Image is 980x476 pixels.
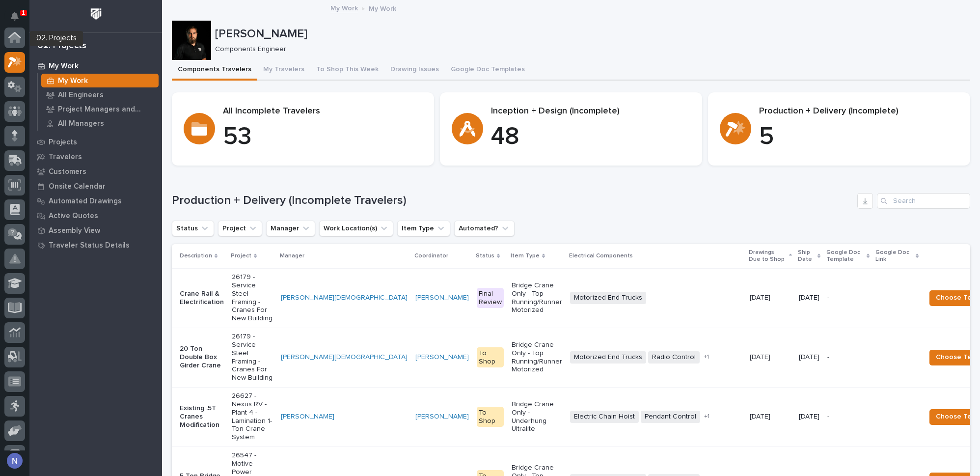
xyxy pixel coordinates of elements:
[87,5,105,23] img: Workspace Logo
[384,60,445,81] button: Drawing Issues
[266,221,315,236] button: Manager
[58,119,104,128] p: All Managers
[29,208,162,223] a: Active Quotes
[4,450,25,471] button: users-avatar
[330,2,358,13] a: My Work
[310,60,384,81] button: To Shop This Week
[512,341,562,374] p: Bridge Crane Only - Top Running/Runner Motorized
[180,251,212,261] p: Description
[827,353,869,362] p: -
[38,116,162,130] a: All Managers
[172,194,853,208] h1: Production + Delivery (Incomplete Travelers)
[29,194,162,208] a: Automated Drawings
[511,251,540,261] p: Item Type
[875,247,913,265] p: Google Doc Link
[172,221,214,236] button: Status
[49,168,86,176] p: Customers
[491,122,690,152] p: 48
[49,226,100,235] p: Assembly View
[799,413,819,421] p: [DATE]
[231,251,251,261] p: Project
[570,351,646,364] span: Motorized End Trucks
[12,12,25,28] div: Notifications1
[58,77,88,85] p: My Work
[454,221,515,236] button: Automated?
[232,273,273,323] p: 26179 - Service Steel Framing - Cranes For New Building
[49,182,106,191] p: Onsite Calendar
[281,413,334,421] a: [PERSON_NAME]
[58,105,155,114] p: Project Managers and Engineers
[750,351,772,362] p: [DATE]
[29,238,162,252] a: Traveler Status Details
[281,353,408,362] a: [PERSON_NAME][DEMOGRAPHIC_DATA]
[414,251,448,261] p: Coordinator
[180,404,224,429] p: Existing .5T Cranes Modification
[223,122,422,152] p: 53
[22,9,25,16] p: 1
[223,106,422,117] p: All Incomplete Travelers
[397,221,450,236] button: Item Type
[281,294,408,302] a: [PERSON_NAME][DEMOGRAPHIC_DATA]
[38,74,162,87] a: My Work
[749,247,787,265] p: Drawings Due to Shop
[257,60,310,81] button: My Travelers
[232,333,273,382] p: 26179 - Service Steel Framing - Cranes For New Building
[641,411,700,423] span: Pendant Control
[215,27,966,41] p: [PERSON_NAME]
[38,102,162,116] a: Project Managers and Engineers
[369,2,396,13] p: My Work
[477,288,504,308] div: Final Review
[798,247,815,265] p: Ship Date
[38,88,162,102] a: All Engineers
[280,251,304,261] p: Manager
[29,223,162,238] a: Assembly View
[704,354,709,360] span: + 1
[512,281,562,314] p: Bridge Crane Only - Top Running/Runner Motorized
[49,241,130,250] p: Traveler Status Details
[569,251,633,261] p: Electrical Components
[877,193,970,209] input: Search
[570,292,646,304] span: Motorized End Trucks
[29,135,162,149] a: Projects
[750,292,772,302] p: [DATE]
[648,351,700,364] span: Radio Control
[172,60,257,81] button: Components Travelers
[827,294,869,302] p: -
[750,411,772,421] p: [DATE]
[29,58,162,73] a: My Work
[415,353,469,362] a: [PERSON_NAME]
[49,153,82,162] p: Travelers
[799,294,819,302] p: [DATE]
[49,138,77,147] p: Projects
[415,294,469,302] a: [PERSON_NAME]
[29,164,162,179] a: Customers
[37,41,86,52] div: 02. Projects
[49,197,122,206] p: Automated Drawings
[704,414,709,420] span: + 1
[215,45,962,54] p: Components Engineer
[58,91,104,100] p: All Engineers
[491,106,690,117] p: Inception + Design (Incomplete)
[319,221,393,236] button: Work Location(s)
[232,392,273,442] p: 26627 - Nexus RV - Plant 4 - Lamination 1-Ton Crane System
[29,179,162,194] a: Onsite Calendar
[415,413,469,421] a: [PERSON_NAME]
[827,413,869,421] p: -
[759,106,958,117] p: Production + Delivery (Incomplete)
[799,353,819,362] p: [DATE]
[477,407,504,427] div: To Shop
[29,149,162,164] a: Travelers
[512,400,562,433] p: Bridge Crane Only - Underhung Ultralite
[759,122,958,152] p: 5
[49,62,79,71] p: My Work
[180,290,224,307] p: Crane Rail & Electrification
[218,221,262,236] button: Project
[826,247,864,265] p: Google Doc Template
[49,212,98,221] p: Active Quotes
[4,6,25,27] button: Notifications
[477,347,504,368] div: To Shop
[476,251,494,261] p: Status
[445,60,531,81] button: Google Doc Templates
[180,345,224,369] p: 20 Ton Double Box Girder Crane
